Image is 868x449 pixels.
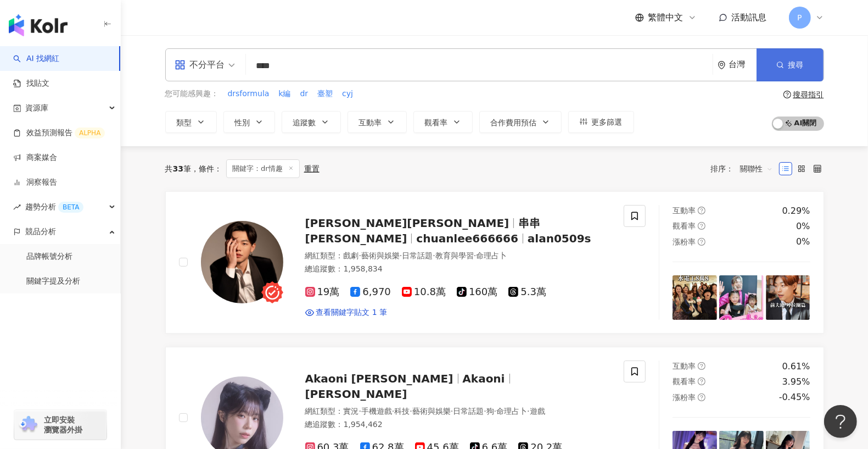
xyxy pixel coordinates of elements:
span: 活動訊息 [732,12,767,23]
button: 追蹤數 [282,111,341,133]
span: · [359,251,361,260]
span: P [797,12,802,24]
span: 關鍵字：dr情趣 [226,159,300,178]
button: 臺塑 [317,88,333,100]
span: question-circle [698,393,705,401]
iframe: Help Scout Beacon - Open [824,405,857,438]
span: 更多篩選 [592,118,623,126]
a: 關鍵字提及分析 [26,276,80,287]
button: 搜尋 [757,48,824,81]
span: question-circle [698,362,705,370]
span: rise [13,203,21,211]
img: post-image [673,275,717,320]
span: 教育與學習 [435,251,474,260]
span: · [451,407,453,415]
span: · [410,407,412,415]
span: 互動率 [673,206,696,215]
span: question-circle [698,378,705,385]
span: alan0509s [528,232,591,245]
span: · [494,407,496,415]
span: 遊戲 [530,407,545,415]
span: 漲粉率 [673,393,696,402]
span: 競品分析 [25,219,56,244]
a: 效益預測報告ALPHA [13,128,105,138]
a: KOL Avatar[PERSON_NAME][PERSON_NAME]串串 [PERSON_NAME]chuanlee666666alan0509s網紅類型：戲劇·藝術與娛樂·日常話題·教育與... [165,191,824,334]
button: dr [300,88,309,100]
span: 立即安裝 瀏覽器外掛 [44,415,82,435]
img: KOL Avatar [201,221,283,303]
span: 繁體中文 [648,12,684,24]
img: chrome extension [18,416,39,434]
span: 趨勢分析 [25,195,83,219]
button: 性別 [223,111,275,133]
a: chrome extension立即安裝 瀏覽器外掛 [14,410,107,440]
button: k編 [278,88,291,100]
span: dr [300,88,309,99]
span: question-circle [698,238,705,246]
span: 互動率 [673,362,696,370]
span: 藝術與娛樂 [412,407,451,415]
span: 160萬 [457,286,497,298]
span: 查看關鍵字貼文 1 筆 [316,307,388,318]
span: 19萬 [305,286,340,298]
span: · [392,407,394,415]
span: 日常話題 [402,251,433,260]
button: 觀看率 [413,111,473,133]
span: 互動率 [359,118,382,127]
button: 互動率 [348,111,407,133]
span: question-circle [698,207,705,214]
span: 漲粉率 [673,237,696,246]
div: BETA [58,202,83,213]
span: 條件 ： [191,164,222,173]
span: 狗 [486,407,494,415]
span: · [527,407,529,415]
div: 總追蹤數 ： 1,958,834 [305,264,611,275]
span: 科技 [394,407,410,415]
div: -0.45% [779,391,810,403]
span: 手機遊戲 [361,407,392,415]
div: 排序： [711,160,779,178]
span: · [433,251,435,260]
button: 類型 [165,111,217,133]
span: 命理占卜 [476,251,507,260]
div: 0% [796,220,810,232]
a: 商案媒合 [13,152,57,163]
button: 合作費用預估 [479,111,562,133]
button: cyj [341,88,354,100]
span: · [400,251,402,260]
span: 6,970 [350,286,391,298]
button: 更多篩選 [568,111,634,133]
div: 不分平台 [175,56,225,74]
span: · [484,407,486,415]
span: 33 [173,164,183,173]
span: question-circle [783,91,791,98]
div: 0.29% [782,205,810,217]
span: [PERSON_NAME] [305,387,407,401]
div: 總追蹤數 ： 1,954,462 [305,419,611,430]
span: [PERSON_NAME][PERSON_NAME] [305,217,509,230]
span: question-circle [698,222,705,230]
span: cyj [342,88,353,99]
span: 性別 [235,118,250,127]
img: logo [9,14,68,36]
div: 網紅類型 ： [305,406,611,417]
div: 搜尋指引 [793,90,824,99]
span: 追蹤數 [293,118,316,127]
span: · [359,407,361,415]
span: k編 [278,88,290,99]
span: Akaoni [PERSON_NAME] [305,372,453,385]
span: 搜尋 [788,60,804,69]
span: 10.8萬 [402,286,446,298]
div: 共 筆 [165,164,191,173]
span: 實況 [344,407,359,415]
span: 命理占卜 [496,407,527,415]
span: 藝術與娛樂 [361,251,400,260]
span: 5.3萬 [508,286,546,298]
span: appstore [175,59,186,70]
div: 0.61% [782,361,810,373]
span: 觀看率 [425,118,448,127]
span: 觀看率 [673,377,696,386]
div: 重置 [304,164,320,173]
div: 0% [796,236,810,248]
button: drsformula [227,88,270,100]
